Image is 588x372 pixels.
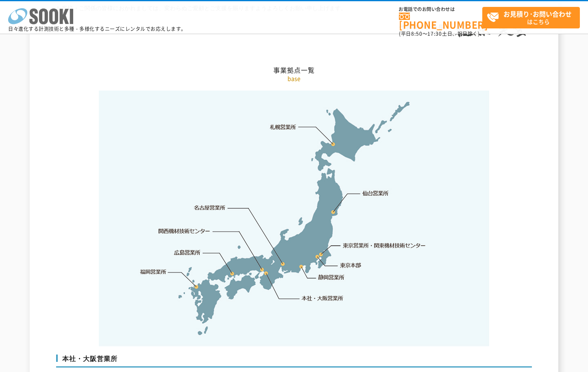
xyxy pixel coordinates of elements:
a: 福岡営業所 [140,268,166,276]
a: 仙台営業所 [362,189,389,197]
a: [PHONE_NUMBER] [399,13,482,29]
img: 事業拠点一覧 [99,91,489,346]
a: 東京営業所・関東機材技術センター [343,241,427,249]
a: 本社・大阪営業所 [301,294,344,302]
a: 名古屋営業所 [194,204,226,212]
a: お見積り･お問い合わせはこちら [482,7,580,28]
p: base [56,74,532,83]
p: 日々進化する計測技術と多種・多様化するニーズにレンタルでお応えします。 [8,26,186,31]
strong: お見積り･お問い合わせ [503,9,572,19]
a: 静岡営業所 [318,273,344,281]
a: 関西機材技術センター [159,227,210,235]
a: 広島営業所 [174,248,201,256]
span: (平日 ～ 土日、祝日除く) [399,30,479,37]
span: はこちら [487,7,579,28]
span: お電話でのお問い合わせは [399,7,482,12]
h3: 本社・大阪営業所 [56,355,532,368]
a: 札幌営業所 [270,123,296,131]
span: 17:30 [427,30,442,37]
span: 8:50 [411,30,422,37]
a: 東京本部 [340,262,362,270]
